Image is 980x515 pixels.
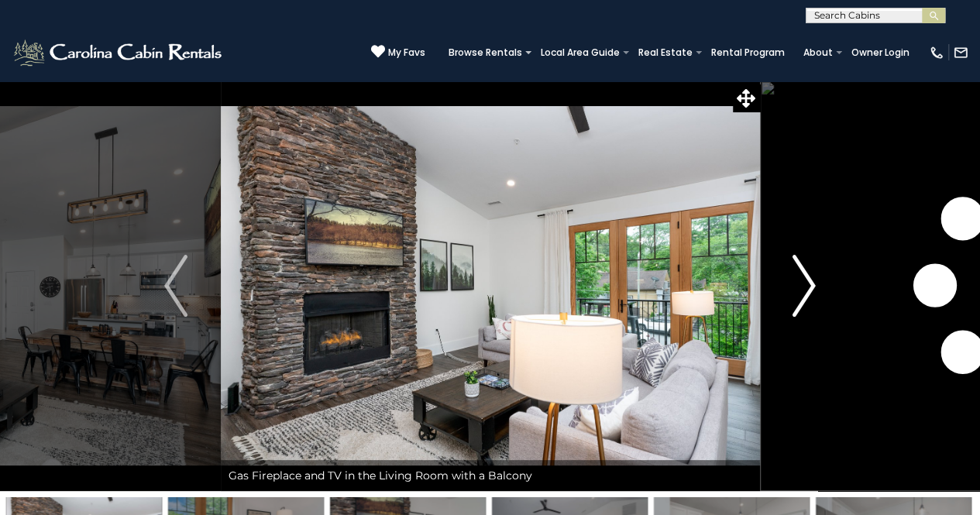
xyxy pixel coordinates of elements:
[164,255,187,317] img: arrow
[221,460,760,491] div: Gas Fireplace and TV in the Living Room with a Balcony
[441,42,530,64] a: Browse Rentals
[844,42,917,64] a: Owner Login
[132,81,221,491] button: Previous
[759,81,848,491] button: Next
[12,37,226,68] img: White-1-2.png
[793,255,816,317] img: arrow
[533,42,628,64] a: Local Area Guide
[953,45,968,60] img: mail-regular-white.png
[631,42,700,64] a: Real Estate
[371,44,425,60] a: My Favs
[796,42,841,64] a: About
[388,46,425,60] span: My Favs
[929,45,944,60] img: phone-regular-white.png
[703,42,793,64] a: Rental Program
